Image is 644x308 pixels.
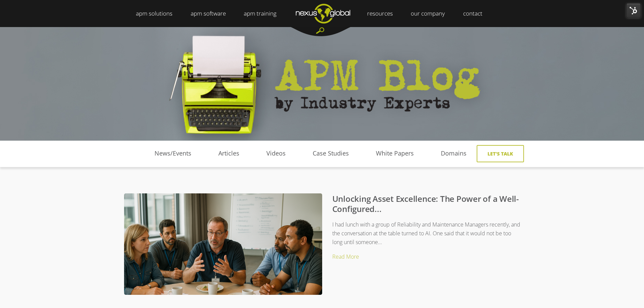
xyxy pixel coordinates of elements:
a: White Papers [362,148,427,159]
div: Navigation Menu [130,141,480,170]
img: HubSpot Tools Menu Toggle [626,3,641,18]
a: Unlocking Asset Excellence: The Power of a Well-Configured... [332,193,519,214]
a: Domains [427,148,480,159]
a: Case Studies [299,148,362,159]
a: News/Events [141,148,205,159]
a: Read More [332,253,359,260]
a: Let's Talk [477,145,524,162]
a: Articles [205,148,253,159]
a: Videos [253,148,299,159]
p: I had lunch with a group of Reliability and Maintenance Managers recently, and the conversation a... [138,220,520,247]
